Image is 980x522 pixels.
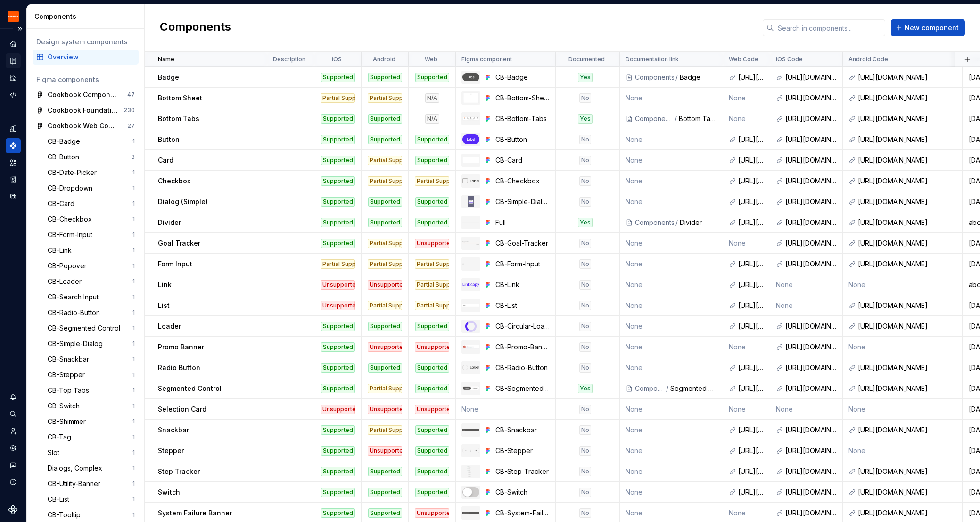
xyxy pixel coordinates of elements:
[495,280,550,290] div: CB-Link
[321,342,355,352] div: Supported
[415,156,449,165] div: Supported
[579,342,591,352] div: No
[495,156,550,165] div: CB-Card
[48,495,73,504] div: CB-List
[48,137,84,146] div: CB-Badge
[44,414,139,429] a: CB-Shimmer1
[579,301,591,310] div: No
[6,121,21,136] a: Design tokens
[44,321,139,336] a: CB-Segmented Control1
[6,87,21,102] a: Code automation
[620,233,723,254] td: None
[132,231,135,239] div: 1
[843,274,963,295] td: None
[48,479,104,489] div: CB-Utility-Banner
[6,389,21,405] div: Notifications
[738,280,764,290] div: [URL][DOMAIN_NAME]
[680,218,717,227] div: Divider
[891,19,965,36] button: New component
[368,156,402,165] div: Partial Support
[36,37,135,47] div: Design system components
[785,135,837,144] div: [URL][DOMAIN_NAME]
[723,233,770,254] td: None
[321,73,355,82] div: Supported
[158,301,170,310] p: List
[44,149,139,165] a: CB-Button3
[770,274,843,295] td: None
[48,401,83,411] div: CB-Switch
[6,189,21,204] a: Data sources
[368,301,402,310] div: Partial Support
[770,295,843,316] td: None
[8,505,18,514] svg: Supernova Logo
[132,309,135,316] div: 1
[44,243,139,258] a: CB-Link1
[321,259,355,269] div: Partial Support
[579,176,591,186] div: No
[462,116,479,121] img: CB-Bottom-Tabs
[462,282,479,287] img: CB-Link
[468,196,473,207] img: CB-Simple-Dialog
[774,19,885,36] input: Search in components...
[132,480,135,488] div: 1
[132,371,135,379] div: 1
[158,135,180,144] p: Button
[44,290,139,305] a: CB-Search Input1
[158,218,181,227] p: Divider
[44,492,139,507] a: CB-List1
[158,239,200,248] p: Goal Tracker
[132,340,135,348] div: 1
[620,88,723,108] td: None
[620,150,723,171] td: None
[48,292,102,302] div: CB-Search Input
[415,342,449,352] div: Unsupported
[462,222,479,223] img: Full
[127,91,135,99] div: 47
[579,280,591,290] div: No
[44,367,139,382] a: CB-Stepper1
[34,12,140,21] div: Components
[368,218,402,227] div: Supported
[368,93,402,103] div: Partial Support
[6,172,21,187] div: Storybook stories
[44,430,139,445] a: CB-Tag1
[44,258,139,273] a: CB-Popover1
[578,114,593,124] div: Yes
[495,93,550,103] div: CB-Bottom-Sheet
[674,114,679,124] div: /
[858,301,956,310] div: [URL][DOMAIN_NAME]
[568,56,605,63] p: Documented
[48,417,90,426] div: CB-Shimmer
[321,218,355,227] div: Supported
[48,448,63,457] div: Slot
[368,135,402,144] div: Supported
[132,262,135,270] div: 1
[48,90,118,99] div: Cookbook Components
[6,36,21,51] div: Home
[158,342,204,352] p: Promo Banner
[44,134,139,149] a: CB-Badge1
[415,322,449,331] div: Supported
[495,197,550,207] div: CB-Simple-Dialog
[858,114,956,124] div: [URL][DOMAIN_NAME]
[675,218,680,227] div: /
[579,239,591,248] div: No
[368,259,402,269] div: Partial Support
[579,135,591,144] div: No
[620,129,723,150] td: None
[462,134,479,144] img: CB-Button
[321,135,355,144] div: Supported
[33,118,139,133] a: Cookbook Web Components27
[858,218,956,227] div: [URL][DOMAIN_NAME]
[723,337,770,357] td: None
[858,197,956,207] div: [URL][DOMAIN_NAME]
[626,56,679,63] p: Documentation link
[368,114,402,124] div: Supported
[13,22,26,35] button: Expand sidebar
[858,322,956,331] div: [URL][DOMAIN_NAME]
[776,56,803,63] p: iOS Code
[158,156,173,165] p: Card
[48,370,89,380] div: CB-Stepper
